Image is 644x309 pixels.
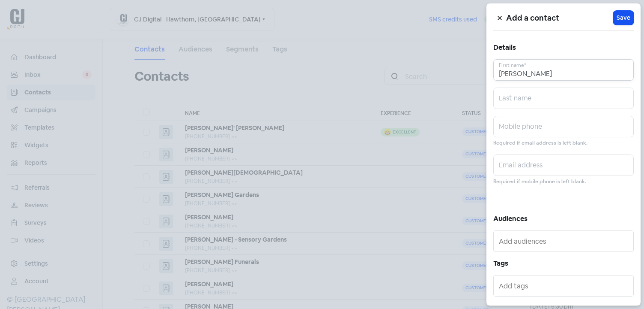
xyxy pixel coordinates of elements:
[493,154,634,176] input: Email address
[493,178,586,186] small: Required if mobile phone is left blank.
[613,11,634,25] button: Save
[493,59,634,81] input: First name
[493,257,634,270] h5: Tags
[493,212,634,225] h5: Audiences
[493,139,587,147] small: Required if email address is left blank.
[499,279,630,293] input: Add tags
[617,13,630,22] span: Save
[506,12,613,24] h5: Add a contact
[499,234,630,248] input: Add audiences
[493,88,634,109] input: Last name
[493,41,634,54] h5: Details
[493,116,634,137] input: Mobile phone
